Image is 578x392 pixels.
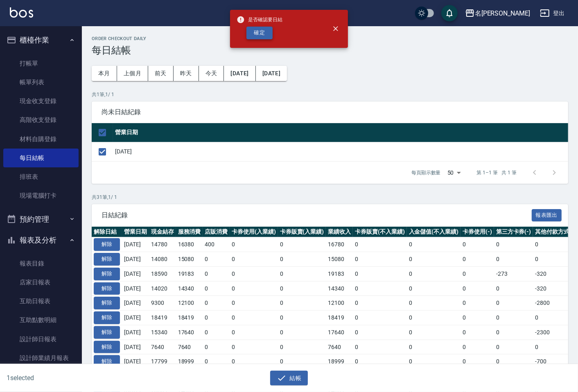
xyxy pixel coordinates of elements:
[461,237,494,252] td: 0
[7,373,143,383] h6: 1 selected
[494,266,533,281] td: -273
[533,266,578,281] td: -320
[326,340,353,354] td: 7640
[533,325,578,340] td: -2300
[203,340,230,354] td: 0
[3,273,79,292] a: 店家日報表
[92,36,568,41] h2: Order checkout daily
[230,237,278,252] td: 0
[92,91,568,98] p: 共 1 筆, 1 / 1
[149,252,176,267] td: 14080
[113,123,568,142] th: 營業日期
[537,6,568,21] button: 登出
[532,209,562,222] button: 報表匯出
[230,340,278,354] td: 0
[278,281,326,296] td: 0
[461,311,494,325] td: 0
[3,130,79,149] a: 材料自購登錄
[3,110,79,129] a: 高階收支登錄
[122,227,149,237] th: 營業日期
[94,297,120,309] button: 解除
[3,349,79,367] a: 設計師業績月報表
[203,266,230,281] td: 0
[149,311,176,325] td: 18419
[230,311,278,325] td: 0
[407,227,461,237] th: 入金儲值(不入業績)
[203,252,230,267] td: 0
[94,355,120,368] button: 解除
[102,108,558,116] span: 尚未日結紀錄
[10,7,33,18] img: Logo
[199,66,224,81] button: 今天
[94,282,120,295] button: 解除
[353,266,407,281] td: 0
[461,266,494,281] td: 0
[533,340,578,354] td: 0
[122,296,149,311] td: [DATE]
[533,252,578,267] td: 0
[441,5,458,21] button: save
[3,149,79,167] a: 每日結帳
[92,45,568,56] h3: 每日結帳
[278,237,326,252] td: 0
[494,311,533,325] td: 0
[461,340,494,354] td: 0
[3,254,79,273] a: 報表目錄
[494,281,533,296] td: 0
[149,340,176,354] td: 7640
[407,237,461,252] td: 0
[533,281,578,296] td: -320
[278,311,326,325] td: 0
[230,325,278,340] td: 0
[3,230,79,251] button: 報表及分析
[407,252,461,267] td: 0
[3,186,79,205] a: 現場電腦打卡
[122,281,149,296] td: [DATE]
[94,311,120,324] button: 解除
[533,311,578,325] td: 0
[122,266,149,281] td: [DATE]
[533,237,578,252] td: 0
[3,292,79,311] a: 互助日報表
[461,296,494,311] td: 0
[532,211,562,219] a: 報表匯出
[278,252,326,267] td: 0
[149,237,176,252] td: 14780
[230,252,278,267] td: 0
[407,325,461,340] td: 0
[94,326,120,339] button: 解除
[533,354,578,369] td: -700
[407,296,461,311] td: 0
[203,296,230,311] td: 0
[92,194,568,201] p: 共 31 筆, 1 / 1
[353,296,407,311] td: 0
[3,54,79,73] a: 打帳單
[176,311,203,325] td: 18419
[102,211,532,219] span: 日結紀錄
[224,66,255,81] button: [DATE]
[278,296,326,311] td: 0
[94,238,120,251] button: 解除
[407,354,461,369] td: 0
[3,92,79,110] a: 現金收支登錄
[494,354,533,369] td: 0
[113,142,568,161] td: [DATE]
[353,354,407,369] td: 0
[353,237,407,252] td: 0
[149,296,176,311] td: 9300
[353,340,407,354] td: 0
[92,227,122,237] th: 解除日結
[176,252,203,267] td: 15080
[494,252,533,267] td: 0
[533,227,578,237] th: 其他付款方式(-)
[148,66,174,81] button: 前天
[3,29,79,51] button: 櫃檯作業
[174,66,199,81] button: 昨天
[270,371,308,386] button: 結帳
[494,296,533,311] td: 0
[494,325,533,340] td: 0
[176,340,203,354] td: 7640
[494,227,533,237] th: 第三方卡券(-)
[3,167,79,186] a: 排班表
[494,237,533,252] td: 0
